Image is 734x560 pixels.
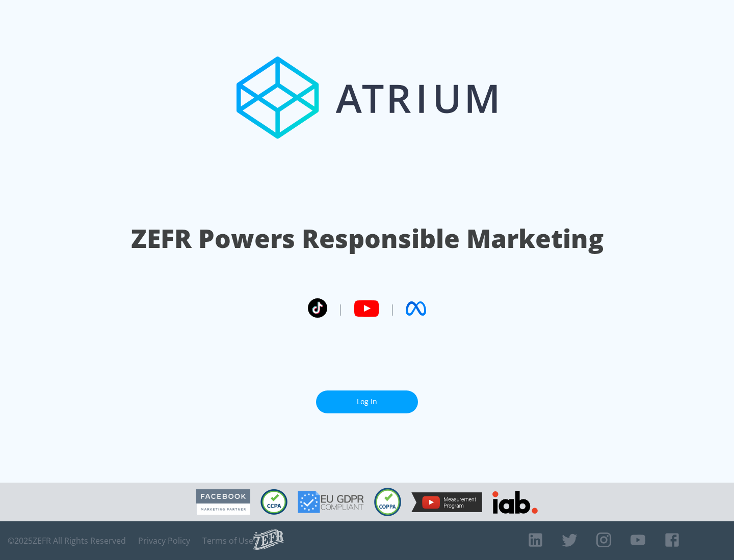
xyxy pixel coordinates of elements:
img: Facebook Marketing Partner [196,489,250,515]
img: IAB [492,491,538,514]
span: | [337,301,344,316]
span: | [389,301,396,316]
img: YouTube Measurement Program [411,492,482,512]
a: Privacy Policy [138,536,190,546]
img: GDPR Compliant [298,491,364,513]
a: Terms of Use [202,536,253,546]
h1: ZEFR Powers Responsible Marketing [131,221,604,256]
a: Log In [316,390,418,413]
img: CCPA Compliant [260,489,287,515]
img: COPPA Compliant [374,488,401,516]
span: © 2025 ZEFR All Rights Reserved [8,536,126,546]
